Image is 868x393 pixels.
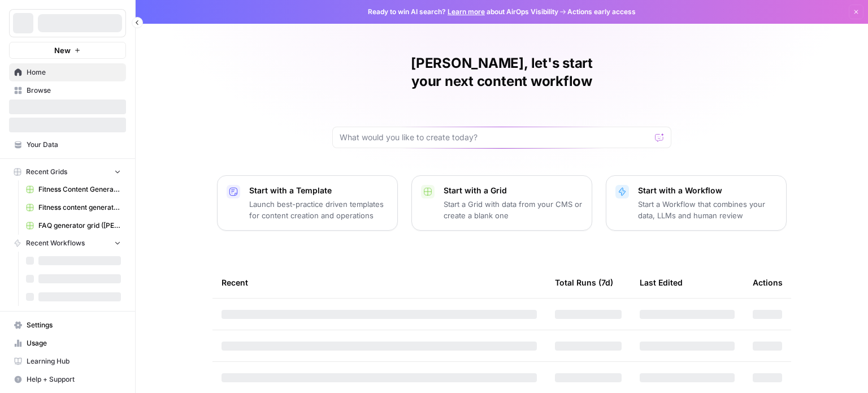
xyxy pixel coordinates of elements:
a: Settings [9,316,126,334]
a: Fitness content generator ([PERSON_NAME]) [21,198,126,217]
div: Recent [222,267,537,298]
h1: [PERSON_NAME], let's start your next content workflow [332,54,671,90]
button: Start with a TemplateLaunch best-practice driven templates for content creation and operations [217,175,398,231]
p: Start with a Workflow [638,185,777,196]
a: FAQ generator grid ([PERSON_NAME]) [21,217,126,235]
input: What would you like to create today? [340,132,650,143]
p: Start a Grid with data from your CMS or create a blank one [444,198,583,221]
span: FAQ generator grid ([PERSON_NAME]) [38,221,121,231]
span: Your Data [27,140,121,150]
button: Recent Workflows [9,235,126,252]
a: Fitness Content Generator (Heath) [21,180,126,198]
span: Recent Grids [26,167,67,177]
p: Start with a Grid [444,185,583,196]
p: Launch best-practice driven templates for content creation and operations [249,198,388,221]
div: Total Runs (7d) [555,267,613,298]
button: Start with a WorkflowStart a Workflow that combines your data, LLMs and human review [606,175,787,231]
span: Ready to win AI search? about AirOps Visibility [368,7,558,17]
a: Learning Hub [9,352,126,370]
span: New [54,45,71,56]
span: Recent Workflows [26,238,85,248]
button: Recent Grids [9,163,126,180]
button: New [9,42,126,59]
span: Usage [27,338,121,348]
span: Fitness Content Generator (Heath) [38,184,121,195]
div: Last Edited [640,267,683,298]
a: Browse [9,81,126,100]
span: Settings [27,320,121,330]
a: Learn more [448,7,485,16]
span: Fitness content generator ([PERSON_NAME]) [38,202,121,213]
span: Help + Support [27,374,121,385]
div: Actions [753,267,783,298]
p: Start with a Template [249,185,388,196]
a: Your Data [9,136,126,154]
a: Home [9,63,126,81]
button: Start with a GridStart a Grid with data from your CMS or create a blank one [411,175,592,231]
p: Start a Workflow that combines your data, LLMs and human review [638,198,777,221]
span: Home [27,67,121,77]
a: Usage [9,334,126,352]
button: Help + Support [9,370,126,388]
span: Browse [27,85,121,96]
span: Actions early access [567,7,636,17]
span: Learning Hub [27,356,121,366]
